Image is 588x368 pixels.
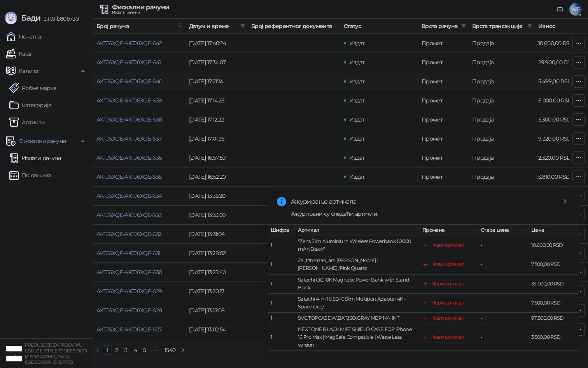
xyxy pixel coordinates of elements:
td: AKTJ6XQE-AKTJ6XQE-627 [93,320,186,339]
td: AKTJ6XQE-AKTJ6XQE-628 [93,301,186,320]
span: filter [460,20,467,32]
td: [DATE] 17:12:22 [186,110,248,129]
a: 2 [112,346,121,354]
div: Нови артикал [431,333,464,341]
a: Почетна [6,29,41,44]
div: Ажурирање артикала [291,197,569,206]
a: ArtikliАртикли [9,114,45,130]
th: Промена [419,225,478,236]
td: AKTJ6XQE-AKTJ6XQE-642 [93,34,186,53]
td: [DATE] 16:57:59 [186,148,248,167]
span: 3.11.0-b80b730 [40,15,79,22]
a: По данима [9,167,51,183]
td: 3.500,00 RSD [528,324,579,351]
td: [DATE] 13:25:40 [186,263,248,282]
td: Satechi Qi2 10K Magnetic Power Bank with Stand - Black [295,274,419,293]
small: PREDUZEĆE ZA TRGOVINU I USLUGE ISTYLE STORES DOO [GEOGRAPHIC_DATA] ([GEOGRAPHIC_DATA]) [25,342,87,365]
td: Продаја [469,72,535,91]
td: NEXT ONE BLACK MIST SHIELD CASE FOR iPhone 16 Pro Max | MagSafe Compatible | Waste Less version [295,324,419,351]
td: Промет [418,72,469,91]
td: AKTJ6XQE-AKTJ6XQE-631 [93,244,186,263]
img: 64x64-companyLogo-77b92cf4-9946-4f36-9751-bf7bb5fd2c7d.png [6,346,22,361]
td: [DATE] 17:01:36 [186,129,248,148]
span: left [96,348,100,352]
li: 1 [103,345,112,355]
td: [DATE] 13:33:09 [186,206,248,225]
div: Нови артикал [431,314,464,322]
td: - [478,294,528,313]
span: info-circle [277,197,286,206]
td: [DATE] 13:31:04 [186,225,248,244]
a: 5 [140,346,149,354]
span: Износ [538,22,579,30]
th: Артикал [295,225,419,236]
li: 2 [112,345,121,355]
span: Издат [349,97,365,104]
span: Датум и време [189,22,237,30]
td: Промет [418,110,469,129]
span: Издат [349,173,365,180]
a: AKTJ6XQE-AKTJ6XQE-641 [96,59,161,66]
td: 7.500,00 RSD [528,294,579,313]
td: - [478,324,528,351]
li: Следећа страна [178,345,187,355]
li: 5 [140,345,149,355]
li: Претходна страна [93,345,103,355]
a: AKTJ6XQE-AKTJ6XQE-630 [96,269,162,276]
td: AKTJ6XQE-AKTJ6XQE-640 [93,72,186,91]
td: [DATE] 13:15:08 [186,301,248,320]
td: [DATE] 17:21:14 [186,72,248,91]
span: close [562,199,568,204]
a: AKTJ6XQE-AKTJ6XQE-638 [96,116,162,123]
span: Издат [349,135,365,142]
span: Издат [349,116,365,123]
span: right [180,348,185,352]
a: AKTJ6XQE-AKTJ6XQE-640 [96,78,163,85]
a: AKTJ6XQE-AKTJ6XQE-633 [96,211,162,218]
span: Број рачуна [96,22,174,30]
div: Нови артикал [431,280,464,287]
td: - [478,274,528,293]
span: filter [239,20,247,32]
td: Промет [418,34,469,53]
img: Logo [5,12,17,24]
a: AKTJ6XQE-AKTJ6XQE-627 [96,326,162,333]
a: AKTJ6XQE-AKTJ6XQE-639 [96,97,162,104]
button: left [93,345,103,355]
td: Продаја [469,53,535,72]
th: Цена [528,225,579,236]
a: Документација [554,3,566,16]
span: Врста рачуна [422,22,458,30]
li: 3 [121,345,131,355]
a: Робне марке [9,80,56,96]
td: 39.000,00 RSD [528,274,579,293]
a: AKTJ6XQE-AKTJ6XQE-635 [96,173,162,180]
a: 4 [131,346,140,354]
img: Artikli [9,118,19,127]
td: SVC,TOPCASE W,BAT,ISO,GRAY,MBP 14"- INT [295,313,419,324]
td: AKTJ6XQE-AKTJ6XQE-630 [93,263,186,282]
a: AKTJ6XQE-AKTJ6XQE-629 [96,288,162,295]
a: AKTJ6XQE-AKTJ6XQE-628 [96,307,162,314]
td: 7.500,00 RSD [528,255,579,274]
td: 1 [268,313,295,324]
td: Промет [418,53,469,72]
td: Продаја [469,110,535,129]
div: Нови артикал [431,261,464,268]
td: AKTJ6XQE-AKTJ6XQE-641 [93,53,186,72]
a: AKTJ6XQE-AKTJ6XQE-637 [96,135,162,142]
td: [DATE] 13:02:54 [186,320,248,339]
td: AKTJ6XQE-AKTJ6XQE-635 [93,167,186,187]
div: Нови артикал [431,299,464,307]
td: "Zens Slim Aluminium Wireless Powerbank 10.000 mAh Black" [295,236,419,255]
span: Бади [21,13,40,23]
th: Број референтног документа [248,19,341,34]
div: Фискални рачуни [112,4,169,11]
a: 3 [122,346,130,354]
th: Врста трансакције [469,19,535,34]
span: filter [527,24,532,28]
td: [DATE] 13:35:20 [186,187,248,206]
td: [DATE] 17:34:07 [186,53,248,72]
span: Фискални рачуни [19,133,66,149]
td: 1 [268,236,295,255]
